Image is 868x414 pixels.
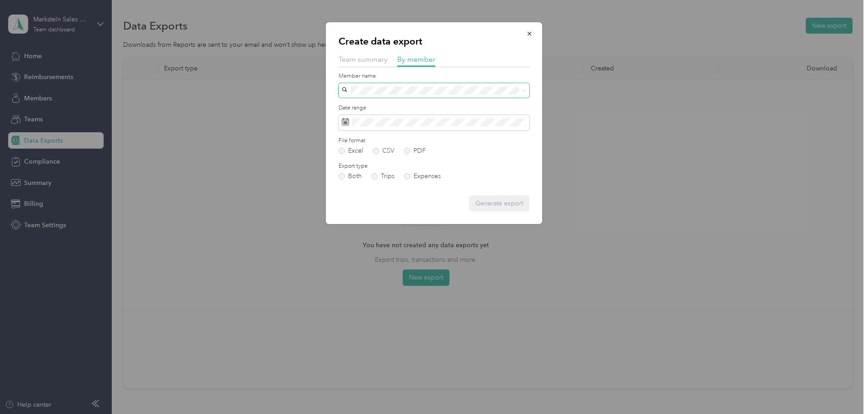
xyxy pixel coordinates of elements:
label: PDF [404,148,426,154]
label: File format [339,137,529,145]
span: Team summary [339,55,388,64]
label: Both [339,173,362,180]
label: Date range [339,104,529,112]
span: By member [397,55,435,64]
label: Expenses [404,173,441,180]
label: Export type [339,162,529,170]
iframe: Everlance-gr Chat Button Frame [817,363,868,414]
p: Create data export [339,35,529,48]
label: Excel [339,148,363,154]
label: CSV [373,148,394,154]
label: Trips [371,173,394,180]
label: Member name [339,72,529,80]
